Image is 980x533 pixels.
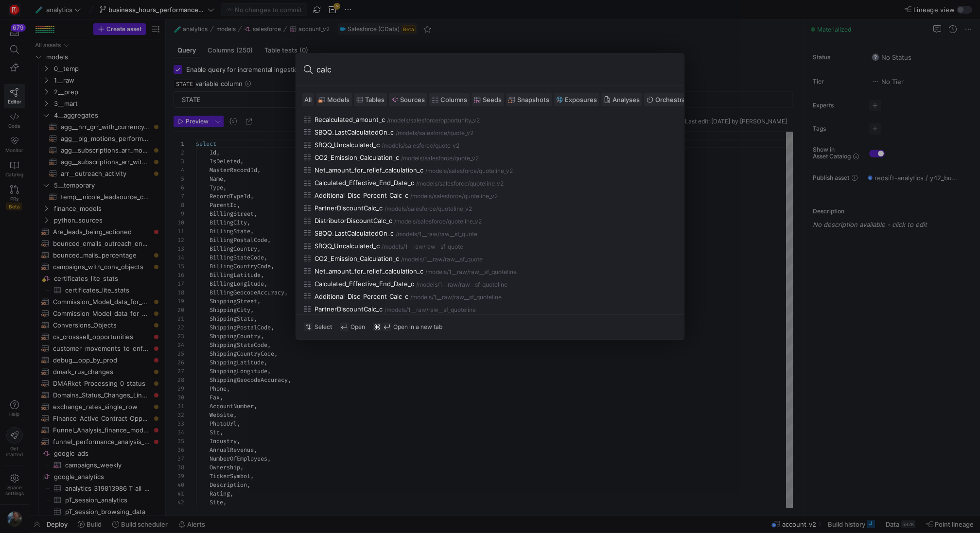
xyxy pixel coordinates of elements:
div: salesforce [408,206,436,212]
span: Sources [400,96,425,103]
div: Open [340,323,365,331]
div: /quoteline_v2 [477,168,513,174]
div: DistributorDiscountCalc_c [315,217,392,224]
div: /quoteline_v2 [446,218,482,225]
div: salesforce [405,142,433,149]
div: /models/ [416,281,439,288]
div: 1__raw [434,294,452,301]
div: /quote_v2 [453,155,479,162]
span: Columns [440,96,467,103]
div: salesforce [424,155,453,162]
div: /quote_v2 [433,142,459,149]
div: /models/ [394,218,418,225]
div: /opportunity_v2 [438,117,480,124]
div: Net_amount_for_relief_calculation_c [315,267,423,275]
button: Models [316,93,352,106]
span: Analyses [612,96,640,103]
button: Orchestrations [644,93,703,106]
div: salesforce [418,218,446,225]
div: CO2_Emission_Calculation_c [315,154,399,161]
div: 1__raw [449,269,467,275]
span: ⌘ [373,323,382,331]
div: /raw__sf_quoteline [458,281,507,288]
span: Orchestrations [655,96,700,103]
div: 1__raw [419,231,437,238]
div: salesforce [434,193,462,200]
button: Tables [354,93,387,106]
div: /quoteline_v2 [462,193,498,200]
div: /models/ [401,256,424,263]
span: All [304,96,312,103]
div: Additional_Disc_Percent_Calc_c [315,191,408,199]
div: Recalculated_amount_c [315,116,385,123]
div: PartnerDiscountCalc_c [315,204,383,212]
button: Columns [429,93,470,106]
div: Open in a new tab [373,323,442,331]
div: /raw__sf_quoteline [452,294,502,301]
div: /models/ [410,193,434,200]
span: Seeds [483,96,502,103]
div: Select [304,323,332,331]
div: Calculated_Effective_End_Date_c [315,280,414,288]
div: /quoteline_v2 [436,206,472,212]
div: /models/ [387,117,410,124]
div: /models/ [385,206,408,212]
div: 1__raw [408,307,426,313]
button: Exposures [554,93,599,106]
button: Seeds [472,93,504,106]
div: /models/ [396,130,419,137]
div: /models/ [401,155,424,162]
div: Additional_Disc_Percent_Calc_c [315,292,408,300]
div: SBQQ_Uncalculated_c [315,242,380,250]
span: Tables [365,96,385,103]
div: 1__raw [424,256,443,263]
div: /models/ [385,307,408,313]
div: /raw__sf_quote [423,243,463,250]
div: /models/ [382,142,405,149]
div: 1__raw [405,243,423,250]
span: Exposures [565,96,597,103]
div: /models/ [410,294,434,301]
div: salesforce [449,168,477,174]
div: Calculated_Effective_End_Date_c [315,179,414,187]
div: 1__raw [439,281,458,288]
input: Search or run a command [316,62,676,77]
button: Analyses [601,93,642,106]
div: /quoteline_v2 [468,180,504,187]
div: Net_amount_for_relief_calculation_c [315,166,423,174]
div: SBQQ_Uncalculated_c [315,141,380,149]
div: /models/ [425,168,449,174]
div: salesforce [410,117,438,124]
div: PartnerDiscountCalc_c [315,305,383,313]
div: /models/ [396,231,419,238]
div: /models/ [416,180,439,187]
div: /models/ [425,269,449,275]
button: All [302,93,314,106]
div: /raw__sf_quoteline [467,269,517,275]
div: /raw__sf_quote [437,231,477,238]
div: /quote_v2 [447,130,473,137]
span: Snapshots [517,96,549,103]
div: salesforce [439,180,468,187]
button: Snapshots [506,93,552,106]
button: Sources [389,93,427,106]
div: /raw__sf_quoteline [426,307,476,313]
div: salesforce [419,130,447,137]
div: /models/ [382,243,405,250]
div: SBQQ_LastCalculatedOn_c [315,128,394,136]
span: Models [327,96,350,103]
div: SBQQ_LastCalculatedOn_c [315,229,394,237]
div: CO2_Emission_Calculation_c [315,255,399,262]
div: /raw__sf_quote [443,256,483,263]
